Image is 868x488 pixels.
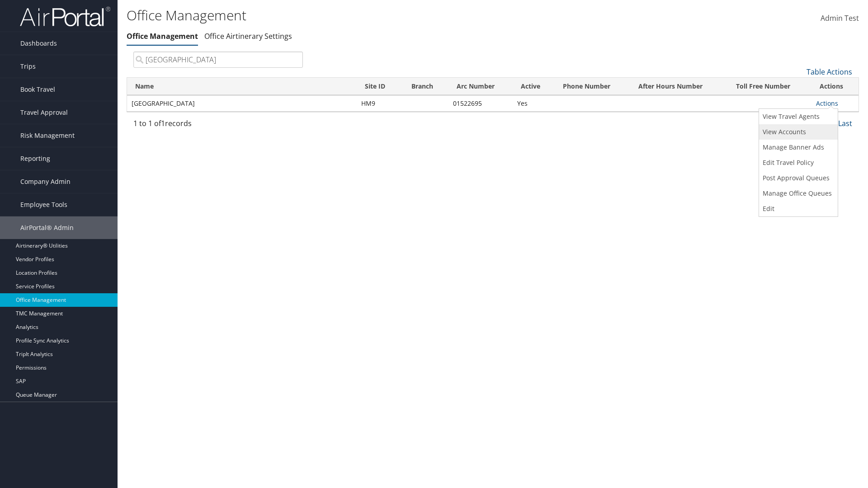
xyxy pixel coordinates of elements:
h1: Office Management [127,6,615,25]
input: Search [133,52,303,68]
th: Site ID: activate to sort column ascending [357,78,403,95]
td: 01522695 [448,95,513,112]
span: Reporting [20,147,50,170]
span: Travel Approval [20,101,68,124]
span: Admin Test [821,13,859,23]
a: Edit Travel Policy [759,155,835,170]
td: HM9 [357,95,403,112]
th: Toll Free Number: activate to sort column ascending [728,78,811,95]
span: Company Admin [20,170,71,193]
span: AirPortal® Admin [20,216,74,239]
a: Office Airtinerary Settings [204,31,292,41]
span: Trips [20,55,36,78]
th: Phone Number: activate to sort column ascending [555,78,630,95]
a: Post Approval Queues [759,170,835,186]
a: Admin Test [821,5,859,33]
span: 1 [161,118,165,128]
span: Book Travel [20,78,55,101]
span: Employee Tools [20,193,67,216]
span: Dashboards [20,32,57,55]
a: View Accounts [759,124,835,140]
a: Table Actions [807,67,852,77]
div: 1 to 1 of records [133,118,303,133]
th: Branch: activate to sort column ascending [403,78,448,95]
a: Actions [816,99,838,108]
a: View Travel Agents [759,109,835,124]
th: Actions [811,78,859,95]
a: Edit [759,201,835,216]
th: Arc Number: activate to sort column ascending [448,78,513,95]
a: Manage Banner Ads [759,140,835,155]
a: Last [838,118,852,128]
th: After Hours Number: activate to sort column ascending [630,78,728,95]
td: [GEOGRAPHIC_DATA] [127,95,357,112]
span: Risk Management [20,124,75,147]
th: Active: activate to sort column ascending [513,78,555,95]
a: Manage Office Queues [759,186,835,201]
td: Yes [513,95,555,112]
img: airportal-logo.png [20,6,110,27]
th: Name: activate to sort column ascending [127,78,357,95]
a: Office Management [127,31,198,41]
